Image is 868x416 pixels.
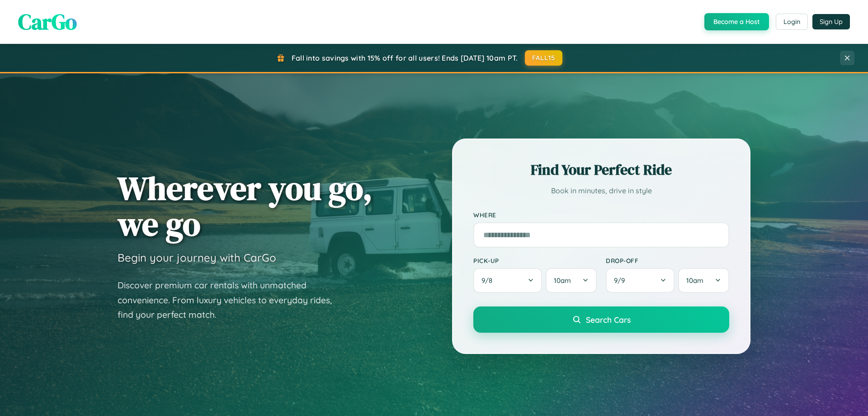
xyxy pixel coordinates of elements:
[118,278,344,322] p: Discover premium car rentals with unmatched convenience. From luxury vehicles to everyday rides, ...
[18,7,77,37] span: CarGo
[606,268,675,293] button: 9/9
[586,315,631,325] span: Search Cars
[678,268,729,293] button: 10am
[118,251,276,264] h3: Begin your journey with CarGo
[473,184,729,197] p: Book in minutes, drive in style
[292,53,518,62] span: Fall into savings with 15% off for all users! Ends [DATE] 10am PT.
[525,50,563,66] button: FALL15
[614,276,629,285] span: 9 / 9
[554,276,571,285] span: 10am
[546,268,597,293] button: 10am
[473,306,729,333] button: Search Cars
[704,13,769,30] button: Become a Host
[473,160,729,180] h2: Find Your Perfect Ride
[686,276,703,285] span: 10am
[606,257,729,264] label: Drop-off
[473,211,729,219] label: Where
[481,276,497,285] span: 9 / 8
[473,268,542,293] button: 9/8
[118,170,373,242] h1: Wherever you go, we go
[776,14,808,30] button: Login
[473,257,597,264] label: Pick-up
[812,14,850,29] button: Sign Up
